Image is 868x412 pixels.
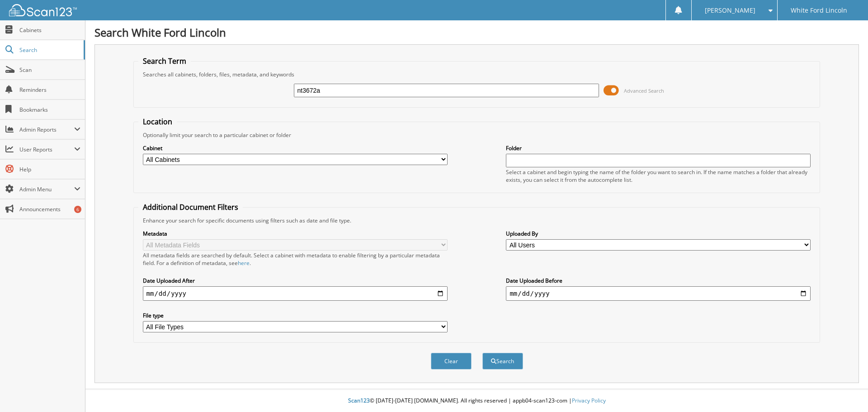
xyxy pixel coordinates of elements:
span: Search [19,46,79,54]
label: File type [143,312,448,319]
span: Admin Reports [19,126,74,133]
span: White Ford Lincoln [791,8,847,13]
span: Help [19,166,80,173]
div: Select a cabinet and begin typing the name of the folder you want to search in. If the name match... [506,168,811,184]
div: Searches all cabinets, folders, files, metadata, and keywords [138,71,816,78]
span: Reminders [19,86,80,94]
legend: Additional Document Filters [138,202,243,212]
input: start [143,286,448,301]
span: Cabinets [19,26,80,34]
button: Clear [431,353,472,369]
span: Scan123 [348,397,370,404]
legend: Search Term [138,56,191,66]
span: User Reports [19,146,74,153]
span: Scan [19,66,80,74]
span: Admin Menu [19,185,74,193]
span: Announcements [19,205,80,213]
button: Search [482,353,523,369]
label: Uploaded By [506,230,811,237]
div: Enhance your search for specific documents using filters such as date and file type. [138,217,816,224]
h1: Search White Ford Lincoln [94,25,859,40]
div: Optionally limit your search to a particular cabinet or folder [138,131,816,139]
input: end [506,286,811,301]
label: Metadata [143,230,448,237]
span: Advanced Search [624,87,664,94]
div: © [DATE]-[DATE] [DOMAIN_NAME]. All rights reserved | appb04-scan123-com | [85,390,868,412]
div: All metadata fields are searched by default. Select a cabinet with metadata to enable filtering b... [143,251,448,267]
legend: Location [138,117,177,127]
a: here [238,259,250,267]
div: 6 [74,206,81,213]
span: [PERSON_NAME] [705,8,755,13]
span: Bookmarks [19,106,80,114]
label: Folder [506,144,811,152]
label: Date Uploaded Before [506,277,811,284]
a: Privacy Policy [572,397,606,404]
label: Cabinet [143,144,448,152]
img: scan123-logo-white.svg [9,4,77,16]
label: Date Uploaded After [143,277,448,284]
